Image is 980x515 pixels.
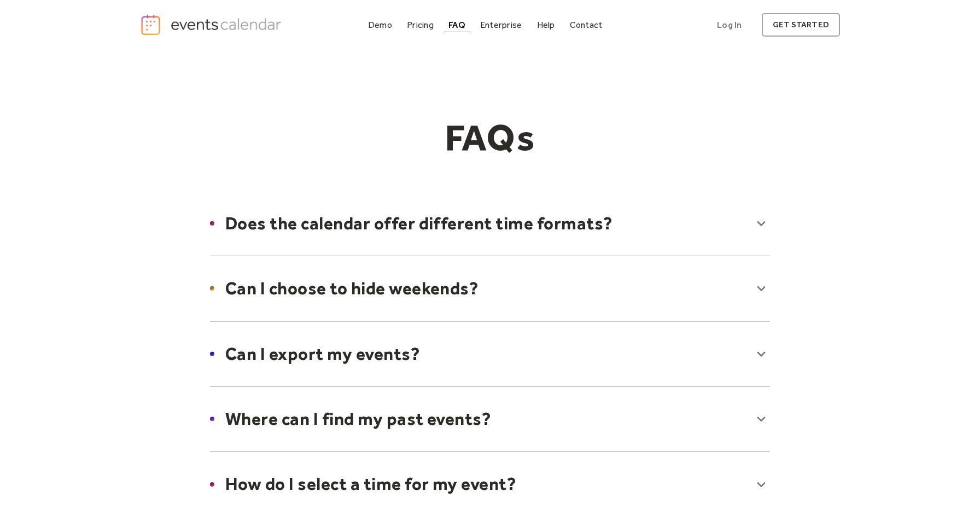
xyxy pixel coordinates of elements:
[570,22,603,28] div: Contact
[368,22,392,28] div: Demo
[537,22,555,28] div: Help
[448,22,465,28] div: FAQ
[407,22,434,28] div: Pricing
[480,22,522,28] div: Enterprise
[444,17,470,32] a: FAQ
[364,17,396,32] a: Demo
[280,115,700,160] h1: FAQs
[402,17,438,32] a: Pricing
[140,14,284,36] a: home
[706,13,752,37] a: Log In
[565,17,607,32] a: Contact
[476,17,526,32] a: Enterprise
[533,17,559,32] a: Help
[762,13,840,37] a: get started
